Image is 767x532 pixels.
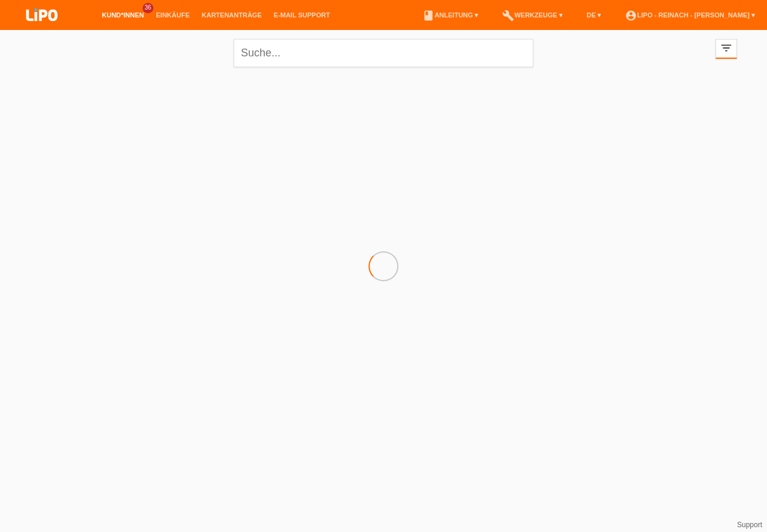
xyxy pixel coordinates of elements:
[143,3,153,13] span: 36
[720,41,733,55] i: filter_list
[150,11,195,19] a: Einkäufe
[496,11,569,19] a: buildWerkzeuge ▾
[96,11,150,19] a: Kund*innen
[619,11,761,19] a: account_circleLIPO - Reinach - [PERSON_NAME] ▾
[196,11,268,19] a: Kartenanträge
[581,11,607,19] a: DE ▾
[422,10,434,22] i: book
[502,10,514,22] i: build
[12,25,72,34] a: LIPO pay
[625,10,637,22] i: account_circle
[268,11,336,19] a: E-Mail Support
[234,39,533,67] input: Suche...
[737,521,762,529] a: Support
[416,11,484,19] a: bookAnleitung ▾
